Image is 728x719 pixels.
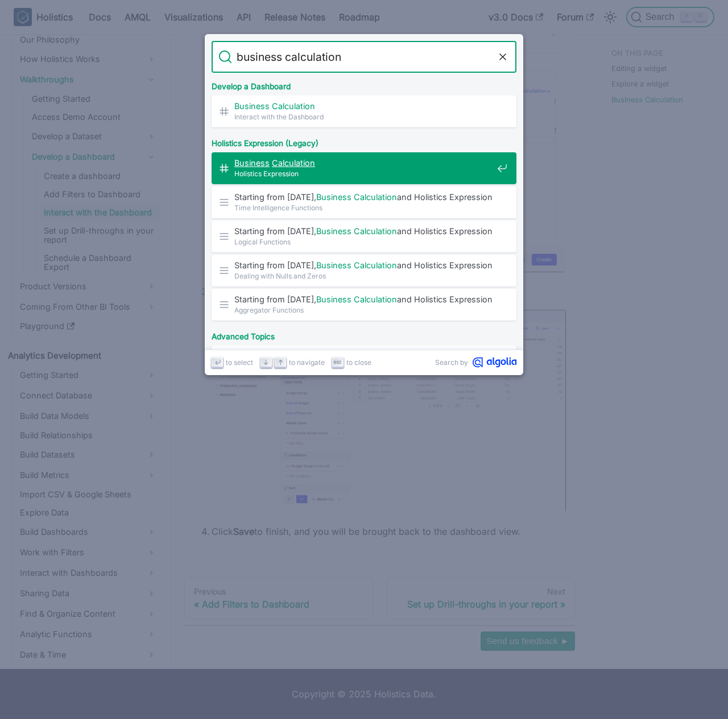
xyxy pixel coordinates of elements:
a: Starting from [DATE],Business Calculationand Holistics Expression …Time Intelligence Functions [212,186,516,218]
span: Dealing with Nulls and Zeros [234,271,493,281]
mark: Calculation [354,226,397,236]
a: Search byAlgolia [435,357,516,368]
mark: Calculation [272,158,315,168]
a: Business Calculation​Holistics Expression [212,152,516,184]
span: Logical Functions [234,236,493,247]
mark: Business [316,226,351,236]
span: Starting from [DATE], and Holistics Expression … [234,294,493,305]
span: Interact with the Dashboard [234,111,493,122]
div: Advanced Topics [209,323,519,346]
span: Starting from [DATE], and Holistics Expression … [234,192,493,202]
a: Starting from [DATE],Business Calculationand Holistics Expression …Logical Functions [212,221,516,252]
mark: Business [234,101,270,111]
mark: Calculation [354,260,397,270]
mark: Business [316,260,351,270]
svg: Enter key [213,358,222,367]
mark: Calculation [354,294,397,304]
span: to navigate [289,357,325,368]
mark: Calculation [272,101,315,111]
span: to select [226,357,253,368]
span: ​ [234,101,493,111]
svg: Algolia [473,357,516,368]
mark: Calculation [354,192,397,202]
svg: Escape key [333,358,342,367]
div: Holistics Expression (Legacy) [209,130,519,152]
span: Time Intelligence Functions [234,202,493,213]
mark: Business [316,294,351,304]
a: Business Calculation​Interact with the Dashboard [212,95,516,127]
a: Starting from [DATE],Business Calculationand Holistics Expression …Aggregator Functions [212,289,516,321]
a: Use Aggregation orBusiness calculationon the Dataset Exploration UI​Cannot combine fields due to ... [212,346,516,377]
span: Aggregator Functions [234,305,493,315]
span: to close [346,357,371,368]
button: Clear the query [496,50,510,64]
span: Starting from [DATE], and Holistics Expression … [234,226,493,236]
mark: Business [316,192,351,202]
input: Search docs [232,41,496,73]
span: ​ [234,157,493,168]
div: Develop a Dashboard [209,73,519,95]
a: Starting from [DATE],Business Calculationand Holistics Expression …Dealing with Nulls and Zeros [212,255,516,286]
span: Holistics Expression [234,168,493,179]
span: Search by [435,357,468,368]
mark: Business [234,158,270,168]
svg: Arrow up [276,358,285,367]
svg: Arrow down [262,358,270,367]
span: Starting from [DATE], and Holistics Expression … [234,260,493,271]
